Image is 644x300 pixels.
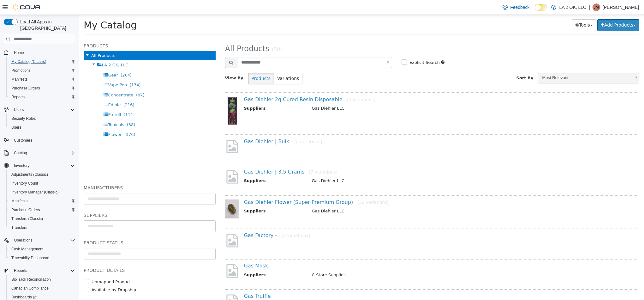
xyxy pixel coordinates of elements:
a: Customers [11,137,35,144]
a: Security Roles [9,115,38,122]
span: Promotions [9,67,75,74]
a: Inventory Manager (Classic) [9,188,61,196]
button: Cash Management [6,245,78,254]
span: Concentrate [29,78,54,83]
button: Manifests [6,197,78,205]
button: Traceabilty Dashboard [6,254,78,262]
th: Suppliers [165,163,228,171]
span: (111) [45,97,56,102]
a: Promotions [9,67,33,74]
span: Manifests [11,199,27,204]
img: missing-image.png [146,124,160,139]
span: (376) [45,117,57,122]
button: Inventory Count [6,179,78,188]
span: Purchase Orders [11,207,40,212]
a: My Catalog (Classic) [9,58,49,65]
button: Catalog [1,149,78,157]
button: Products [169,58,195,70]
small: [4 variations] [268,82,296,87]
td: Gas Diehler LLC [228,163,544,171]
span: Users [11,106,75,113]
small: [7 variations] [215,124,243,129]
a: Purchase Orders [9,84,43,92]
span: Home [11,48,75,56]
span: Security Roles [9,115,75,122]
button: Catalog [11,149,29,157]
span: (38) [48,107,57,112]
small: (50) [193,32,203,38]
span: Users [14,107,24,112]
a: Transfers [9,224,30,231]
button: Add Products [518,4,560,16]
button: Purchase Orders [6,205,78,214]
a: Reports [9,93,27,101]
button: Promotions [6,66,78,75]
button: Home [1,48,78,57]
th: Suppliers [165,193,228,201]
td: Gas Diehler LLC [228,193,544,201]
button: Canadian Compliance [6,284,78,293]
input: Dark Mode [535,4,548,11]
h5: Product Details [5,252,137,259]
button: My Catalog (Classic) [6,57,78,66]
button: Reports [1,266,78,275]
button: Reports [6,93,78,101]
img: missing-image.png [146,279,160,294]
button: Security Roles [6,114,78,123]
span: Reports [14,268,27,273]
span: Users [11,125,21,130]
span: Gear [29,58,39,63]
span: Reports [11,267,75,274]
a: Gas Diehler Flower (Super Premium Group)[30 variations] [165,184,310,190]
button: Inventory Manager (Classic) [6,188,78,197]
span: Manifests [11,77,27,82]
span: Security Roles [11,116,36,121]
span: Purchase Orders [11,86,40,91]
a: Cash Management [9,245,46,253]
a: Manifests [9,197,30,205]
a: Users [9,124,24,131]
span: (264) [42,58,53,63]
img: missing-image.png [146,218,160,233]
button: Transfers [6,223,78,232]
span: Inventory Count [9,180,75,187]
label: Available by Dropship [11,272,57,278]
button: Users [11,106,26,113]
span: Inventory Count [11,181,38,186]
button: Variations [195,58,224,70]
button: Transfers (Classic) [6,214,78,223]
span: View By [146,61,164,65]
button: Inventory [1,161,78,170]
span: Inventory Manager (Classic) [11,190,59,195]
span: (134) [51,68,62,72]
a: Gas Diehler | 3.5 Grams[7 variations] [165,154,259,160]
span: Catalog [14,150,27,156]
span: Most Relevant [459,58,552,68]
label: Unmapped Product [11,264,52,270]
button: Tools [493,4,517,16]
span: Inventory Manager (Classic) [9,188,75,196]
p: | [589,3,590,11]
label: Explicit Search [329,45,361,51]
span: Home [14,50,24,55]
span: Reports [9,93,75,101]
span: Purchase Orders [9,84,75,92]
a: Adjustments (Classic) [9,171,51,178]
span: Load All Apps in [GEOGRAPHIC_DATA] [18,19,75,31]
span: Transfers [9,224,75,231]
span: Traceabilty Dashboard [11,255,49,260]
small: [7 variations] [230,155,259,160]
span: JM [594,3,599,11]
span: LA 2 OK, LLC [23,48,50,52]
a: Gas Diehler 2g Cured Resin Disposable[4 variations] [165,82,297,88]
button: Users [1,105,78,114]
a: Feedback [500,1,532,14]
a: BioTrack Reconciliation [9,276,53,283]
span: Customers [11,136,75,144]
span: My Catalog (Classic) [9,58,75,65]
span: Feedback [510,4,529,10]
button: Operations [11,236,35,244]
span: (87) [57,78,66,83]
span: Adjustments (Classic) [11,172,48,177]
